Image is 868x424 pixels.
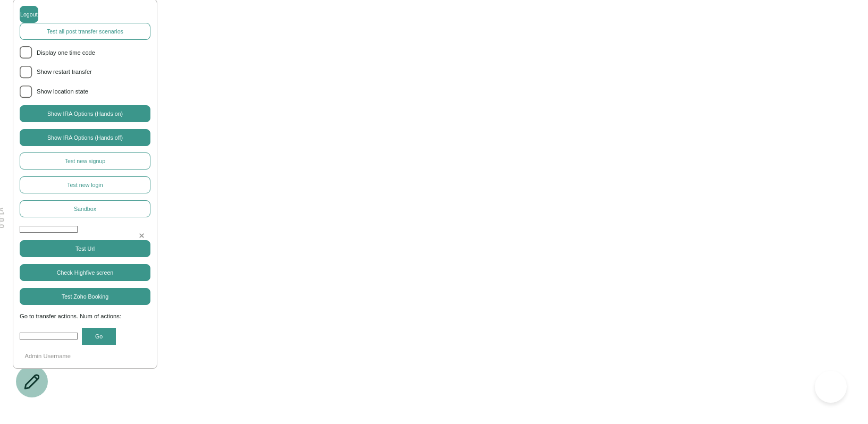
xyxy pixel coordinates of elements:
[20,105,150,122] button: Show IRA Options (Hands on)
[20,176,150,193] button: Test new login
[37,87,150,97] span: Show location state
[20,240,150,257] button: Test Url
[20,152,150,169] button: Test new signup
[20,86,150,98] li: Show location state
[20,352,150,361] p: Admin Username
[20,129,150,146] button: Show IRA Options (Hands off)
[37,67,150,77] span: Show restart transfer
[20,23,150,40] button: Test all post transfer scenarios
[20,264,150,281] button: Check Highfive screen
[20,46,150,59] li: Display one time code
[20,66,150,79] li: Show restart transfer
[82,328,116,345] button: Go
[20,6,38,23] button: Logout
[815,371,847,403] iframe: Toggle Customer Support
[20,312,150,321] span: Go to transfer actions. Num of actions:
[20,288,150,305] button: Test Zoho Booking
[37,48,150,58] span: Display one time code
[20,200,150,217] button: Sandbox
